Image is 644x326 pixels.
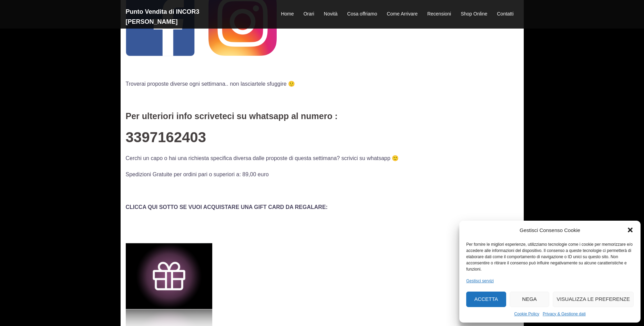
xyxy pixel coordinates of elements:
p: Spedizioni Gratuite per ordini pari o superiori a: 89,00 euro [126,170,519,179]
button: Visualizza le preferenze [553,292,634,307]
h2: Punto Vendita di INCOR3 [PERSON_NAME] [126,7,250,27]
a: Contatti [497,10,513,18]
h2: 3397162403 [126,129,519,145]
h4: Per ulteriori info scriveteci su whatsapp al numero : [126,112,519,121]
button: Accetta [466,292,506,307]
button: Nega [510,292,550,307]
a: Shop Online [461,10,487,18]
strong: CLICCA QUI SOTTO SE VUOI ACQUISTARE UNA GIFT CARD DA REGALARE: [126,204,328,210]
div: Per fornire le migliori esperienze, utilizziamo tecnologie come i cookie per memorizzare e/o acce... [466,241,633,272]
a: Privacy & Gestione dati [543,311,586,317]
a: Novità [324,10,338,18]
div: Gestisci Consenso Cookie [520,226,580,235]
div: Chiudi la finestra di dialogo [627,227,634,233]
p: Troverai proposte diverse ogni settimana.. non lasciartele sfuggire 🙂 [126,79,519,88]
a: Cookie Policy [514,311,539,317]
a: Come Arrivare [387,10,417,18]
p: Cerchi un capo o hai una richiesta specifica diversa dalle proposte di questa settimana? scrivici... [126,154,519,163]
a: Recensioni [427,10,451,18]
a: Gestisci servizi [466,277,494,284]
a: Orari [304,10,314,18]
a: Home [281,10,294,18]
a: Cosa offriamo [347,10,377,18]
